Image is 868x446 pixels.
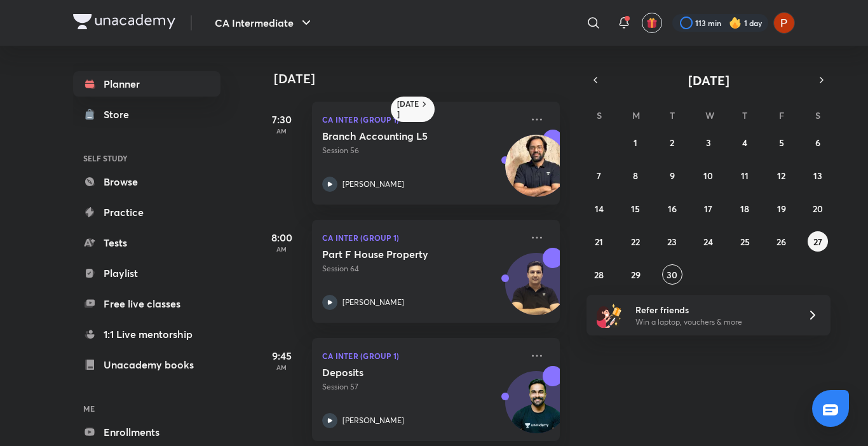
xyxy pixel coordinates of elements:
[773,12,795,34] img: Palak
[597,109,602,121] abbr: Sunday
[594,269,604,281] abbr: September 28, 2025
[256,348,307,363] h5: 9:45
[322,381,522,393] p: Session 57
[777,170,785,182] abbr: September 12, 2025
[633,170,638,182] abbr: September 8, 2025
[632,109,640,121] abbr: Monday
[670,137,674,149] abbr: September 2, 2025
[813,203,823,215] abbr: September 20, 2025
[777,203,786,215] abbr: September 19, 2025
[779,137,784,149] abbr: September 5, 2025
[322,366,480,379] h5: Deposits
[662,132,682,152] button: September 2, 2025
[740,203,749,215] abbr: September 18, 2025
[322,145,522,156] p: Session 56
[742,137,747,149] abbr: September 4, 2025
[668,203,677,215] abbr: September 16, 2025
[322,348,522,363] p: CA Inter (Group 1)
[589,264,609,285] button: September 28, 2025
[342,297,404,308] p: [PERSON_NAME]
[342,179,404,190] p: [PERSON_NAME]
[73,102,220,127] a: Store
[274,71,573,86] h4: [DATE]
[698,132,719,152] button: September 3, 2025
[256,230,307,245] h5: 8:00
[698,231,719,252] button: September 24, 2025
[813,170,822,182] abbr: September 13, 2025
[631,203,640,215] abbr: September 15, 2025
[589,231,609,252] button: September 21, 2025
[322,248,480,260] h5: Part F House Property
[771,132,792,152] button: September 5, 2025
[662,231,682,252] button: September 23, 2025
[73,419,220,445] a: Enrollments
[256,363,307,371] p: AM
[597,170,601,182] abbr: September 7, 2025
[597,302,622,328] img: referral
[73,291,220,316] a: Free live classes
[73,321,220,347] a: 1:1 Live mentorship
[625,231,646,252] button: September 22, 2025
[705,109,714,121] abbr: Wednesday
[589,198,609,219] button: September 14, 2025
[73,352,220,377] a: Unacademy books
[667,236,677,248] abbr: September 23, 2025
[322,112,522,127] p: CA Inter (Group 1)
[698,165,719,186] button: September 10, 2025
[631,236,640,248] abbr: September 22, 2025
[595,203,604,215] abbr: September 14, 2025
[506,260,567,321] img: Avatar
[808,165,828,186] button: September 13, 2025
[670,109,675,121] abbr: Tuesday
[670,170,675,182] abbr: September 9, 2025
[808,231,828,252] button: September 27, 2025
[322,130,480,142] h5: Branch Accounting L5
[604,71,813,89] button: [DATE]
[506,378,567,439] img: Avatar
[73,14,175,29] img: Company Logo
[595,236,603,248] abbr: September 21, 2025
[631,269,641,281] abbr: September 29, 2025
[704,203,712,215] abbr: September 17, 2025
[771,231,792,252] button: September 26, 2025
[729,17,742,29] img: streak
[207,10,322,36] button: CA Intermediate
[667,269,677,281] abbr: September 30, 2025
[634,137,637,149] abbr: September 1, 2025
[776,236,786,248] abbr: September 26, 2025
[256,112,307,127] h5: 7:30
[813,236,822,248] abbr: September 27, 2025
[662,165,682,186] button: September 9, 2025
[73,71,220,97] a: Planner
[104,107,137,122] div: Store
[703,236,713,248] abbr: September 24, 2025
[735,231,755,252] button: September 25, 2025
[73,147,220,169] h6: SELF STUDY
[662,264,682,285] button: September 30, 2025
[322,230,522,245] p: CA Inter (Group 1)
[397,99,419,119] h6: [DATE]
[73,14,175,32] a: Company Logo
[706,137,711,149] abbr: September 3, 2025
[735,198,755,219] button: September 18, 2025
[662,198,682,219] button: September 16, 2025
[625,165,646,186] button: September 8, 2025
[256,127,307,135] p: AM
[322,263,522,274] p: Session 64
[779,109,784,121] abbr: Friday
[342,415,404,426] p: [PERSON_NAME]
[73,169,220,194] a: Browse
[625,264,646,285] button: September 29, 2025
[73,260,220,286] a: Playlist
[808,198,828,219] button: September 20, 2025
[698,198,719,219] button: September 17, 2025
[688,72,729,89] span: [DATE]
[646,17,658,29] img: avatar
[742,109,747,121] abbr: Thursday
[808,132,828,152] button: September 6, 2025
[256,245,307,253] p: AM
[73,398,220,419] h6: ME
[815,137,820,149] abbr: September 6, 2025
[625,132,646,152] button: September 1, 2025
[642,13,662,33] button: avatar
